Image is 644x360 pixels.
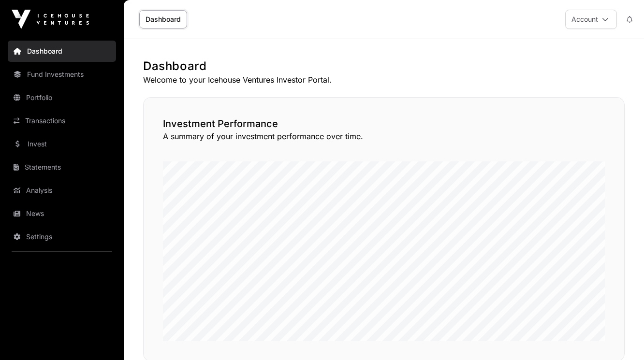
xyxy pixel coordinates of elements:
a: Invest [8,133,116,155]
p: Welcome to your Icehouse Ventures Investor Portal. [143,74,625,86]
a: News [8,203,116,224]
p: A summary of your investment performance over time. [163,130,605,142]
a: Fund Investments [8,64,116,85]
a: Dashboard [139,10,187,29]
h2: Investment Performance [163,117,605,130]
a: Statements [8,157,116,178]
a: Dashboard [8,41,116,62]
h1: Dashboard [143,58,625,74]
iframe: Chat Widget [596,314,644,360]
a: Portfolio [8,87,116,108]
img: Icehouse Ventures Logo [12,10,89,29]
a: Settings [8,226,116,247]
button: Account [565,10,617,29]
a: Analysis [8,180,116,201]
a: Transactions [8,110,116,131]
